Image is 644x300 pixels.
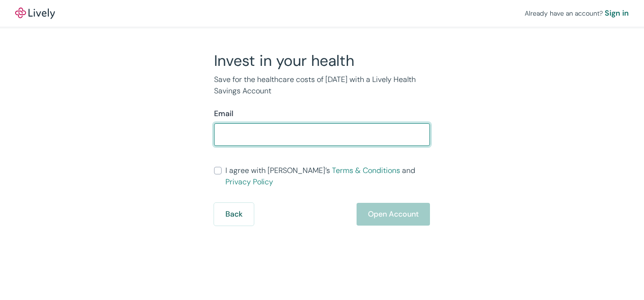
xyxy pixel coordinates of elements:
div: Already have an account? [525,8,629,19]
button: Back [214,203,254,226]
a: Terms & Conditions [332,165,400,175]
a: LivelyLively [15,8,55,19]
img: Lively [15,8,55,19]
a: Sign in [605,8,629,19]
a: Privacy Policy [225,177,273,187]
label: Email [214,108,233,119]
h2: Invest in your health [214,51,430,70]
p: Save for the healthcare costs of [DATE] with a Lively Health Savings Account [214,74,430,97]
span: I agree with [PERSON_NAME]’s and [225,165,430,188]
